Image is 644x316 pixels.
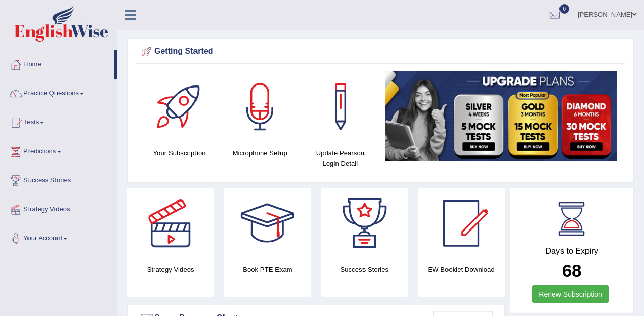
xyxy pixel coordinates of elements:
b: 68 [562,261,582,280]
div: Getting Started [139,44,622,60]
h4: Strategy Videos [127,264,214,275]
h4: Your Subscription [144,148,214,158]
a: Tests [1,108,117,134]
a: Your Account [1,224,117,250]
a: Strategy Videos [1,195,117,221]
h4: Update Pearson Login Detail [305,148,375,169]
a: Renew Subscription [532,285,609,303]
h4: EW Booklet Download [418,264,505,275]
a: Success Stories [1,166,117,192]
a: Home [1,50,114,76]
a: Practice Questions [1,79,117,105]
span: 0 [559,4,570,14]
img: small5.jpg [385,71,617,161]
a: Predictions [1,137,117,163]
h4: Days to Expiry [521,247,622,256]
h4: Microphone Setup [225,148,295,158]
h4: Success Stories [321,264,408,275]
h4: Book PTE Exam [224,264,311,275]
